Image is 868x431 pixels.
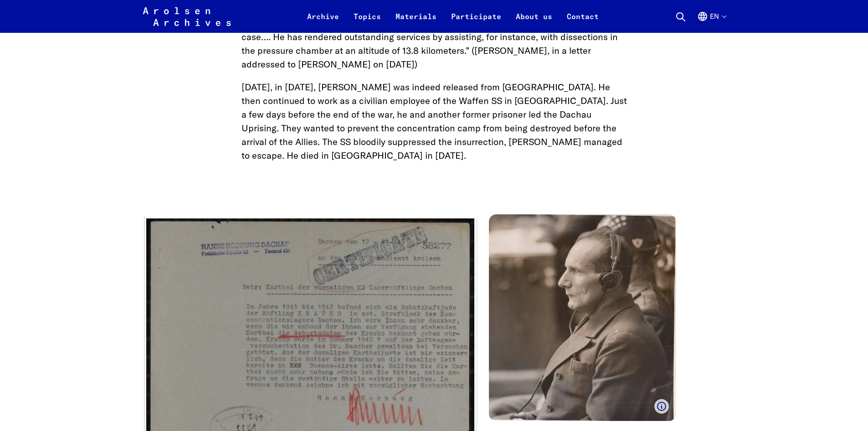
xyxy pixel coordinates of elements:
a: Archive [300,11,346,33]
a: Participate [444,11,508,33]
a: Contact [560,11,606,33]
a: Materials [388,11,444,33]
p: [DATE], in [DATE], [PERSON_NAME] was indeed released from [GEOGRAPHIC_DATA]. He then continued to... [241,80,627,162]
a: About us [508,11,560,33]
button: English, language selection [697,11,726,33]
button: Show caption [654,399,669,414]
p: “[PERSON_NAME], a prisoner in protective custody, is feverishly awaiting a decision in his case….... [241,16,627,71]
nav: Primary [300,5,606,27]
a: Topics [346,11,388,33]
